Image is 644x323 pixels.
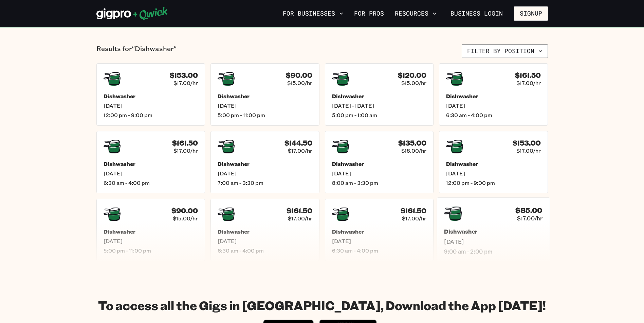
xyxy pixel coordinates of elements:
span: $18.00/hr [401,147,426,154]
span: $17.00/hr [288,215,312,222]
a: $161.50$17.00/hrDishwasher[DATE]6:30 am - 4:00 pm [325,199,434,261]
h4: $161.50 [401,207,426,215]
h4: $90.00 [171,207,198,215]
span: [DATE] [332,238,427,244]
span: 12:00 pm - 9:00 pm [104,112,198,119]
span: [DATE] [218,170,312,177]
h4: $153.00 [170,71,198,80]
span: 8:00 am - 3:30 pm [332,179,427,186]
span: 6:30 am - 4:00 pm [104,179,198,186]
h5: Dishwasher [332,93,427,100]
h4: $161.50 [515,71,541,80]
a: For Pros [351,8,387,19]
span: 5:00 pm - 11:00 pm [218,112,312,119]
span: $15.00/hr [287,80,312,86]
span: $15.00/hr [173,215,198,222]
h5: Dishwasher [104,160,198,167]
a: $161.50$17.00/hrDishwasher[DATE]6:30 am - 4:00 pm [439,63,548,126]
span: 5:00 pm - 1:00 am [332,112,427,119]
a: Business Login [445,6,509,21]
span: 9:00 am - 2:00 pm [444,248,542,255]
span: $17.00/hr [516,80,541,86]
h4: $120.00 [398,71,426,80]
span: [DATE] [444,238,542,245]
span: 6:30 am - 4:00 pm [218,247,312,254]
h5: Dishwasher [332,228,427,235]
span: [DATE] [104,238,198,244]
span: [DATE] [218,102,312,109]
h4: $90.00 [286,71,312,80]
span: [DATE] [104,170,198,177]
span: 12:00 pm - 9:00 pm [446,179,541,186]
h5: Dishwasher [218,93,312,100]
span: 5:00 pm - 11:00 pm [104,247,198,254]
a: $161.50$17.00/hrDishwasher[DATE]6:30 am - 4:00 pm [96,131,205,193]
h4: $153.00 [513,139,541,147]
p: Results for "Dishwasher" [96,44,177,58]
h5: Dishwasher [332,160,427,167]
h4: $85.00 [515,206,542,215]
a: $120.00$15.00/hrDishwasher[DATE] - [DATE]5:00 pm - 1:00 am [325,63,434,126]
span: 7:00 am - 3:30 pm [218,179,312,186]
span: 6:30 am - 4:00 pm [332,247,427,254]
a: $135.00$18.00/hrDishwasher[DATE]8:00 am - 3:30 pm [325,131,434,193]
h4: $135.00 [398,139,426,147]
span: $17.00/hr [516,147,541,154]
button: Signup [514,6,548,21]
button: Filter by position [462,44,548,58]
span: $17.00/hr [173,80,198,86]
a: $85.00$17.00/hrDishwasher[DATE]9:00 am - 2:00 pm [437,197,550,262]
h5: Dishwasher [446,93,541,100]
span: $15.00/hr [401,80,426,86]
h5: Dishwasher [218,160,312,167]
h5: Dishwasher [104,93,198,100]
span: $17.00/hr [173,147,198,154]
a: $144.50$17.00/hrDishwasher[DATE]7:00 am - 3:30 pm [210,131,319,193]
h4: $161.50 [287,207,312,215]
button: Resources [392,8,439,19]
span: [DATE] [104,102,198,109]
h4: $144.50 [284,139,312,147]
a: $153.00$17.00/hrDishwasher[DATE]12:00 pm - 9:00 pm [96,63,205,126]
a: $153.00$17.00/hrDishwasher[DATE]12:00 pm - 9:00 pm [439,131,548,193]
span: $17.00/hr [402,215,426,222]
h5: Dishwasher [444,228,542,235]
a: $90.00$15.00/hrDishwasher[DATE]5:00 pm - 11:00 pm [210,63,319,126]
h5: Dishwasher [446,160,541,167]
span: [DATE] [332,170,427,177]
h1: To access all the Gigs in [GEOGRAPHIC_DATA], Download the App [DATE]! [98,298,546,313]
span: [DATE] [446,170,541,177]
button: For Businesses [280,8,346,19]
span: [DATE] [218,238,312,244]
span: $17.00/hr [517,215,542,222]
h4: $161.50 [172,139,198,147]
span: $17.00/hr [288,147,312,154]
span: 6:30 am - 4:00 pm [446,112,541,119]
a: $90.00$15.00/hrDishwasher[DATE]5:00 pm - 11:00 pm [96,199,205,261]
h5: Dishwasher [218,228,312,235]
h5: Dishwasher [104,228,198,235]
span: [DATE] - [DATE] [332,102,427,109]
a: $161.50$17.00/hrDishwasher[DATE]6:30 am - 4:00 pm [210,199,319,261]
span: [DATE] [446,102,541,109]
